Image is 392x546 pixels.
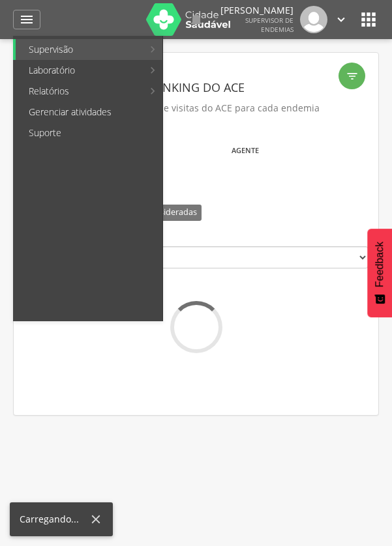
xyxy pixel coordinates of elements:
button: Feedback - Mostrar pesquisa [367,229,392,317]
span: Feedback [374,242,385,287]
a: Gerenciar atividades [16,102,162,122]
a: Suporte [16,122,162,143]
a: Laboratório [16,60,143,81]
div: Carregando... [20,513,89,526]
a: Relatórios [16,81,143,102]
a: Supervisão [16,39,143,60]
